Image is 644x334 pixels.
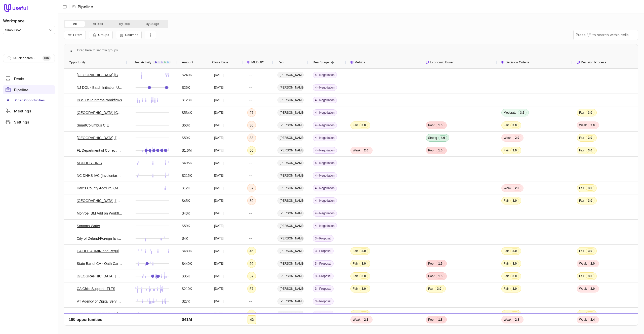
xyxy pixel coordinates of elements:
[77,311,123,317] a: NJDOT - SIMPLIFORMS (550 forms) - Professional Services
[277,147,304,154] span: [PERSON_NAME]
[505,59,529,65] span: Decision Criteria
[77,273,123,279] a: [GEOGRAPHIC_DATA], [GEOGRAPHIC_DATA] - SGAP
[77,210,123,216] a: Monroe IBM Add on Workflow
[182,261,192,267] div: $440K
[435,286,444,291] span: 3.0
[182,173,192,179] div: $215K
[313,172,337,179] span: 4 - Negotiation
[313,223,337,229] span: 4 - Negotiation
[313,72,337,78] span: 4 - Negotiation
[579,262,587,266] span: Weak
[359,274,368,279] span: 3.0
[428,123,434,127] span: Poor
[510,248,519,254] span: 3.0
[504,111,516,115] span: Moderate
[214,274,224,278] time: [DATE]
[77,72,123,78] a: [GEOGRAPHIC_DATA] [GEOGRAPHIC_DATA] Clerk's Office - SGAP
[586,135,594,140] span: 3.0
[362,148,370,153] span: 2.0
[313,248,334,254] span: 3 - Proposal
[581,59,606,65] span: Decision Process
[214,73,224,77] time: [DATE]
[313,122,337,129] span: 4 - Negotiation
[277,210,304,217] span: [PERSON_NAME]
[182,273,190,279] div: $35K
[350,56,417,68] div: Metrics
[586,198,594,203] span: 3.0
[214,287,224,291] time: [DATE]
[579,123,587,127] span: Weak
[214,324,224,328] time: [DATE]
[72,4,93,10] li: Pipeline
[77,85,123,91] a: NJ DOL - Batch Initiation Upsell
[214,98,224,102] time: [DATE]
[277,197,304,204] span: [PERSON_NAME]
[428,287,433,291] span: Fair
[313,235,334,242] span: 3 - Proposal
[579,287,587,291] span: Weak
[359,261,368,266] span: 3.0
[3,85,55,94] a: Pipeline
[214,262,224,266] time: [DATE]
[579,186,584,190] span: Fair
[182,223,190,229] div: $59K
[277,185,304,191] span: [PERSON_NAME]
[501,56,568,68] div: Decision Criteria
[504,274,509,278] span: Fair
[504,123,509,127] span: Fair
[249,323,252,329] div: --
[313,97,337,103] span: 4 - Negotiation
[214,211,224,215] time: [DATE]
[504,186,511,190] span: Weak
[249,173,252,179] div: --
[77,261,123,267] a: State Bar of CA - Oath Card Project
[313,135,337,141] span: 4 - Negotiation
[513,135,521,140] span: 2.0
[214,224,224,228] time: [DATE]
[250,198,254,204] div: 39
[353,249,358,253] span: Fair
[586,186,594,191] span: 3.0
[116,31,142,39] button: Columns
[504,262,509,266] span: Fair
[586,311,594,316] span: 3.0
[277,235,304,242] span: [PERSON_NAME]
[77,135,123,141] a: [GEOGRAPHIC_DATA], [GEOGRAPHIC_DATA] - Y5 Upsell
[250,286,254,292] div: 57
[510,311,519,316] span: 3.0
[277,223,304,229] span: [PERSON_NAME]
[214,199,224,203] time: [DATE]
[588,261,597,266] span: 2.0
[277,59,284,65] span: Rep
[182,110,192,116] div: $534K
[249,160,252,166] div: --
[214,174,224,178] time: [DATE]
[214,312,224,316] time: [DATE]
[77,147,123,153] a: FL Department of Corrections - Y26/27 ELA Unlimited Workflow Initiations Upsell
[3,96,55,104] div: Pipeline submenu
[277,323,304,330] span: [PERSON_NAME]
[428,148,434,152] span: Poor
[214,161,224,165] time: [DATE]
[3,74,55,83] a: Deals
[68,4,70,10] span: |
[250,261,254,267] div: 56
[77,160,102,166] a: NCDHHS - IRIS
[518,110,527,115] span: 3.5
[277,122,304,129] span: [PERSON_NAME]
[89,31,112,39] button: Group Pipeline
[182,323,188,329] div: $3K
[77,298,123,304] a: VT Agency of Digital Services Form Translation
[182,248,192,254] div: $480K
[64,31,86,39] button: Filter Pipeline
[65,21,85,27] button: All
[182,235,188,241] div: $4K
[85,21,111,27] button: At Risk
[77,47,118,53] div: Row Groups
[134,59,151,65] span: Deal Activity
[586,148,594,153] span: 3.0
[3,117,55,127] a: Settings
[277,285,304,292] span: [PERSON_NAME]
[353,262,358,266] span: Fair
[111,21,138,27] button: By Rep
